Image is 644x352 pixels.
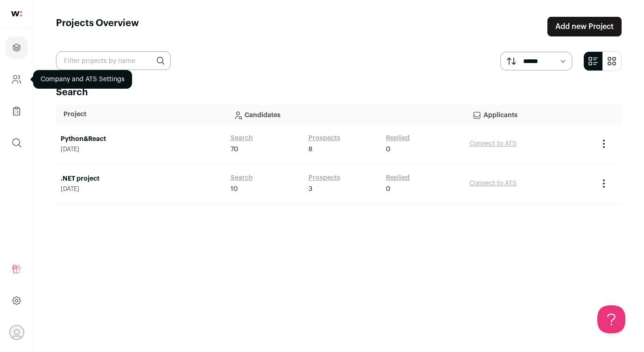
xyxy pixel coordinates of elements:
a: Search [231,134,253,143]
a: Python&React [61,134,221,144]
p: Candidates [233,105,458,124]
a: Connect to ATS [469,180,517,187]
a: Company Lists [6,100,28,122]
span: 70 [231,145,238,154]
a: Company and ATS Settings [6,68,28,91]
p: Project [63,110,218,119]
h1: Projects Overview [56,17,139,36]
span: 0 [386,145,391,154]
a: Replied [386,134,410,143]
div: Company and ATS Settings [33,70,132,89]
img: wellfound-shorthand-0d5821cbd27db2630d0214b213865d53afaa358527fdda9d0ea32b1df1b89c2c.svg [11,11,22,16]
span: 3 [308,184,312,194]
a: Add new Project [547,17,622,36]
button: Project Actions [598,138,609,149]
span: 8 [308,145,312,154]
button: Project Actions [598,178,609,189]
span: [DATE] [61,146,221,153]
a: Connect to ATS [469,141,517,147]
button: Open dropdown [9,325,24,340]
h2: Search [56,86,622,99]
span: [DATE] [61,185,221,193]
span: 10 [231,184,238,194]
p: Applicants [472,105,586,124]
a: Search [231,173,253,183]
iframe: Help Scout Beacon - Open [597,305,625,333]
a: Prospects [308,173,340,183]
input: Filter projects by name [56,51,171,70]
a: Projects [6,36,28,59]
a: Prospects [308,134,340,143]
a: .NET project [61,174,221,183]
a: Replied [386,173,410,183]
span: 0 [386,184,391,194]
